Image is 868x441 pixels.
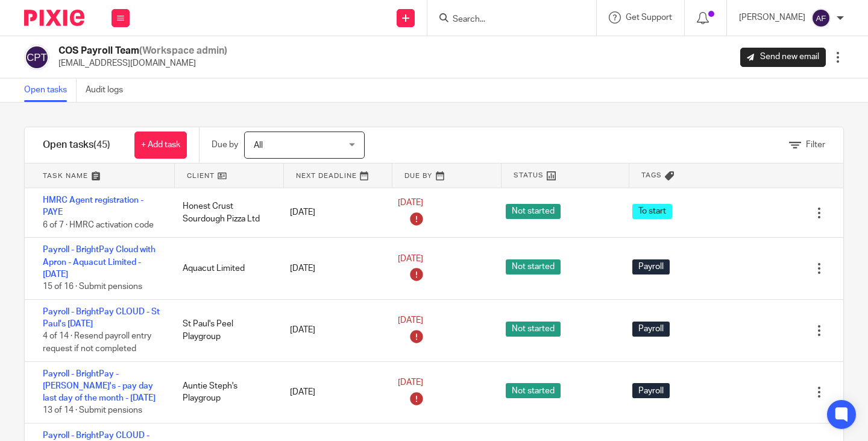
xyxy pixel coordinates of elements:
[278,318,386,342] div: [DATE]
[139,46,227,56] span: (Workspace admin)
[43,282,142,291] span: 15 of 16 · Submit pensions
[398,255,423,263] span: [DATE]
[171,194,278,231] div: Honest Crust Sourdough Pizza Ltd
[86,78,132,102] a: Audit logs
[58,57,227,69] p: [EMAIL_ADDRESS][DOMAIN_NAME]
[24,45,49,70] img: svg%3E
[632,259,670,274] span: Payroll
[641,170,662,180] span: Tags
[43,196,143,217] a: HMRC Agent registration - PAYE
[43,308,160,328] a: Payroll - BrightPay CLOUD - St Paul's [DATE]
[398,317,423,325] span: [DATE]
[632,322,670,337] span: Payroll
[398,378,423,387] span: [DATE]
[24,10,84,26] img: Pixie
[171,374,278,411] div: Auntie Steph's Playgroup
[278,380,386,404] div: [DATE]
[93,140,110,150] span: (45)
[739,11,805,24] p: [PERSON_NAME]
[171,312,278,349] div: St Paul's Peel Playgroup
[43,332,151,354] span: 4 of 14 · Resend payroll entry request if not completed
[58,45,227,57] h2: COS Payroll Team
[43,139,110,151] h1: Open tasks
[171,256,278,281] div: Aquacut Limited
[632,204,672,219] span: To start
[24,78,77,102] a: Open tasks
[506,204,561,219] span: Not started
[506,383,561,398] span: Not started
[278,200,386,224] div: [DATE]
[626,13,672,22] span: Get Support
[254,141,263,150] span: All
[811,8,831,28] img: svg%3E
[806,141,825,149] span: Filter
[632,383,670,398] span: Payroll
[506,259,561,274] span: Not started
[212,139,238,151] p: Due by
[740,48,826,67] a: Send new email
[134,132,187,159] a: + Add task
[514,170,544,180] span: Status
[43,246,156,279] a: Payroll - BrightPay Cloud with Apron - Aquacut Limited - [DATE]
[43,370,156,403] a: Payroll - BrightPay - [PERSON_NAME]'s - pay day last day of the month - [DATE]
[451,14,560,25] input: Search
[278,256,386,281] div: [DATE]
[398,199,423,208] span: [DATE]
[506,322,561,337] span: Not started
[43,221,154,229] span: 6 of 7 · HMRC activation code
[43,407,142,415] span: 13 of 14 · Submit pensions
